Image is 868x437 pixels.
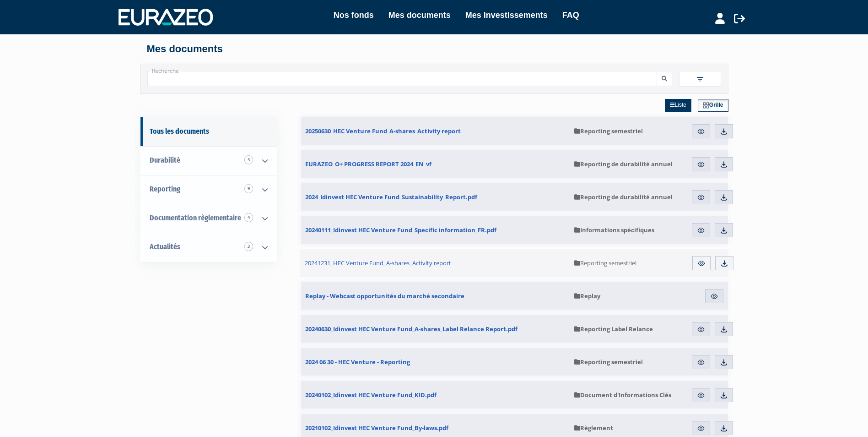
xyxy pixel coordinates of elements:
a: Actualités 3 [140,233,277,262]
span: 20241231_HEC Venture Fund_A-shares_Activity report [305,259,451,267]
img: download.svg [720,259,728,268]
a: Durabilité 3 [140,146,277,175]
span: Reporting semestriel [574,358,643,366]
span: Reporting de durabilité annuel [574,160,673,168]
img: eye.svg [697,358,705,366]
span: Reporting de durabilité annuel [574,193,673,201]
img: eye.svg [710,292,718,300]
span: Replay [574,292,600,300]
a: Nos fonds [334,9,374,22]
img: download.svg [720,127,728,136]
a: EURAZEO_O+ PROGRESS REPORT 2024_EN_vf [301,150,570,178]
span: 3 [244,242,253,251]
span: Reporting semestriel [574,127,643,135]
span: Reporting Label Relance [574,325,653,333]
a: 20240111_Idinvest HEC Venture Fund_Specific information_FR.pdf [301,216,570,244]
img: download.svg [720,160,728,169]
a: 2024_Idinvest HEC Venture Fund_Sustainability_Report.pdf [301,183,570,211]
span: Règlement [574,424,613,432]
img: 1732889491-logotype_eurazeo_blanc_rvb.png [119,9,213,25]
img: eye.svg [697,127,705,136]
span: 20210102_Idinvest HEC Venture Fund_By-laws.pdf [305,424,448,432]
a: Mes investissements [465,9,548,22]
span: 20240630_Idinvest HEC Venture Fund_A-shares_Label Relance Report.pdf [305,325,518,333]
span: Document d'Informations Clés [574,391,671,399]
a: Grille [698,99,728,112]
a: Liste [665,99,691,112]
img: eye.svg [697,259,706,268]
span: EURAZEO_O+ PROGRESS REPORT 2024_EN_vf [305,160,431,168]
img: download.svg [720,424,728,432]
a: Tous les documents [140,117,277,146]
img: eye.svg [697,391,705,399]
img: filter.svg [696,75,704,83]
a: FAQ [562,9,579,22]
a: Documentation règlementaire 4 [140,204,277,233]
img: eye.svg [697,193,705,202]
span: Replay - Webcast opportunités du marché secondaire [305,292,464,300]
span: 20250630_HEC Venture Fund_A-shares_Activity report [305,127,461,135]
a: Replay - Webcast opportunités du marché secondaire [301,282,570,310]
img: download.svg [720,391,728,399]
a: 20241231_HEC Venture Fund_A-shares_Activity report [300,249,570,277]
img: download.svg [720,358,728,366]
span: 20240102_Idinvest HEC Venture Fund_KID.pdf [305,391,437,399]
img: download.svg [720,325,728,333]
span: 2024 06 30 - HEC Venture - Reporting [305,358,410,366]
span: Documentation règlementaire [150,213,241,222]
span: 9 [244,184,253,193]
a: 2024 06 30 - HEC Venture - Reporting [301,348,570,376]
a: 20240630_Idinvest HEC Venture Fund_A-shares_Label Relance Report.pdf [301,315,570,343]
span: Informations spécifiques [574,226,654,234]
img: grid.svg [703,102,709,109]
img: download.svg [720,226,728,235]
span: 3 [244,155,253,164]
span: 20240111_Idinvest HEC Venture Fund_Specific information_FR.pdf [305,226,496,234]
span: 4 [244,213,253,222]
img: eye.svg [697,226,705,235]
a: 20250630_HEC Venture Fund_A-shares_Activity report [301,117,570,145]
img: download.svg [720,193,728,202]
span: Reporting semestriel [574,259,636,267]
a: 20240102_Idinvest HEC Venture Fund_KID.pdf [301,381,570,409]
img: eye.svg [697,325,705,333]
input: Recherche [147,71,657,86]
span: Durabilité [150,156,180,164]
h4: Mes documents [147,44,722,55]
img: eye.svg [697,160,705,169]
span: Actualités [150,242,180,251]
span: 2024_Idinvest HEC Venture Fund_Sustainability_Report.pdf [305,193,477,201]
img: eye.svg [697,424,705,432]
a: Reporting 9 [140,175,277,204]
a: Mes documents [388,9,451,22]
span: Reporting [150,185,180,193]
